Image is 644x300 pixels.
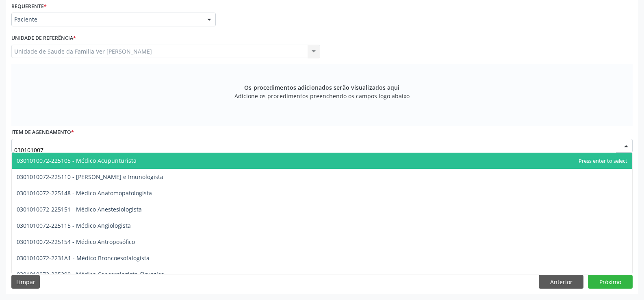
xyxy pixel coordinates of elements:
[17,222,131,229] span: 0301010072-225115 - Médico Angiologista
[11,32,76,45] label: Unidade de referência
[17,173,163,181] span: 0301010072-225110 - [PERSON_NAME] e Imunologista
[14,142,616,158] input: Buscar por procedimento
[17,254,150,262] span: 0301010072-2231A1 - Médico Broncoesofalogista
[588,275,633,289] button: Próximo
[244,83,399,92] span: Os procedimentos adicionados serão visualizados aqui
[234,92,410,100] span: Adicione os procedimentos preenchendo os campos logo abaixo
[17,157,137,164] span: 0301010072-225105 - Médico Acupunturista
[539,275,583,289] button: Anterior
[17,205,142,213] span: 0301010072-225151 - Médico Anestesiologista
[17,189,152,197] span: 0301010072-225148 - Médico Anatomopatologista
[14,15,199,24] span: Paciente
[11,126,74,139] label: Item de agendamento
[17,238,135,246] span: 0301010072-225154 - Médico Antroposófico
[17,270,164,278] span: 0301010072-225290 - Médico Cancerologista Cirurgíco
